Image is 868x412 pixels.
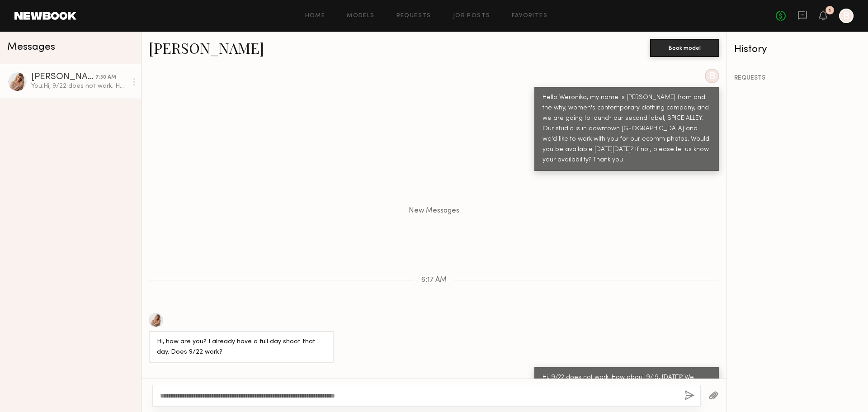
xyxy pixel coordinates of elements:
a: Job Posts [453,13,491,19]
div: 1 [829,8,831,13]
div: REQUESTS [734,75,861,81]
a: [PERSON_NAME] [149,38,264,57]
a: Models [347,13,374,19]
div: You: Hi, 9/22 does not work. How about 9/19, [DATE]? We would do 2-hour shoot [31,82,127,90]
div: 7:30 AM [95,73,116,82]
div: History [734,44,861,55]
span: New Messages [409,207,459,215]
div: Hello Weronika, my name is [PERSON_NAME] from and the why, women's contemporary clothing company,... [542,93,711,166]
div: Hi, how are you? I already have a full day shoot that day. Does 9/22 work? [157,337,325,358]
a: Favorites [512,13,547,19]
a: Home [305,13,325,19]
button: Book model [650,39,719,57]
div: [PERSON_NAME] [31,73,95,82]
span: Messages [7,42,55,52]
span: 6:17 AM [421,276,447,284]
a: B [839,9,854,23]
a: Requests [396,13,431,19]
div: Hi, 9/22 does not work. How about 9/19, [DATE]? We would do 2-hour shoot [542,373,711,393]
a: Book model [650,43,719,51]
